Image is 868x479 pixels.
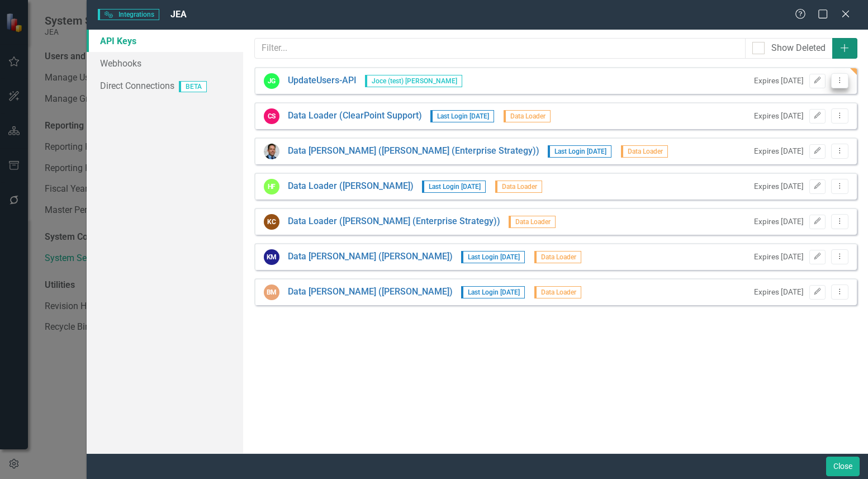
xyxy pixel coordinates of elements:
input: Filter... [254,38,746,59]
a: Data [PERSON_NAME] ([PERSON_NAME] (Enterprise Strategy)) [288,145,539,158]
span: Data Loader [534,286,581,298]
button: Close [826,457,860,476]
div: HF [264,179,279,195]
small: Expires [DATE] [754,146,804,156]
small: Expires [DATE] [754,111,804,121]
small: Expires [DATE] [754,252,804,262]
div: JG [264,73,279,89]
a: UpdateUsers-API [288,74,357,87]
a: API Keys [87,30,243,52]
span: Data Loader [509,216,556,228]
img: Christopher Barrett [264,144,279,159]
a: Data Loader (ClearPoint Support) [288,110,422,122]
span: Data Loader [504,110,551,122]
span: Data Loader [621,145,668,158]
span: Last Login [DATE] [430,110,494,122]
span: Integrations [98,9,159,20]
small: Expires [DATE] [754,75,804,86]
div: Show Deleted [771,42,826,55]
a: Data [PERSON_NAME] ([PERSON_NAME]) [288,250,453,263]
span: Last Login [DATE] [461,286,525,298]
div: KM [264,249,279,265]
span: Last Login [DATE] [461,251,525,263]
div: CS [264,108,279,124]
span: BETA [179,81,207,92]
span: Last Login [DATE] [548,145,611,158]
div: KC [264,214,279,230]
small: Expires [DATE] [754,181,804,192]
div: BM [264,284,279,300]
span: Data Loader [534,251,581,263]
span: JEA [170,9,187,20]
a: Webhooks [87,52,243,74]
small: Expires [DATE] [754,287,804,297]
a: Data Loader ([PERSON_NAME] (Enterprise Strategy)) [288,215,500,228]
span: Joce (test) [PERSON_NAME] [365,75,462,87]
a: Data [PERSON_NAME] ([PERSON_NAME]) [288,286,453,298]
a: Data Loader ([PERSON_NAME]) [288,180,414,193]
span: Data Loader [495,181,542,193]
a: Direct Connections BETA [87,74,243,97]
span: Last Login [DATE] [422,181,486,193]
small: Expires [DATE] [754,216,804,227]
